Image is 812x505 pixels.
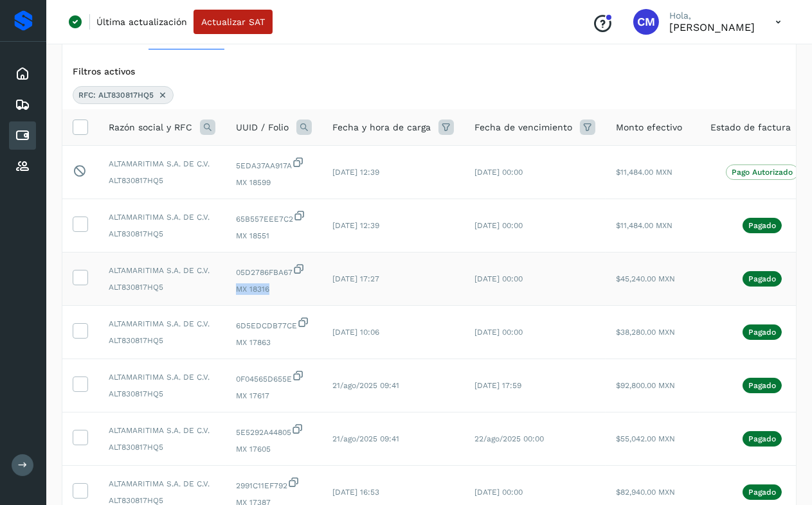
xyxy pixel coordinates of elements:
[616,274,675,283] span: $45,240.00 MXN
[236,121,289,134] span: UUID / Folio
[474,121,572,134] span: Fecha de vencimiento
[9,91,36,119] div: Embarques
[109,478,215,490] span: ALTAMARITIMA S.A. DE C.V.
[748,381,776,390] p: Pagado
[616,168,672,177] span: $11,484.00 MXN
[236,443,312,455] span: MX 17605
[616,221,672,230] span: $11,484.00 MXN
[109,175,215,186] span: ALT830817HQ5
[474,274,523,283] span: [DATE] 00:00
[710,121,791,134] span: Estado de factura
[9,152,36,181] div: Proveedores
[236,209,312,225] span: 65B557EEE7C2
[73,86,174,104] div: RFC: ALT830817HQ5
[474,434,544,443] span: 22/ago/2025 00:00
[78,89,154,101] span: RFC: ALT830817HQ5
[474,168,523,177] span: [DATE] 00:00
[109,228,215,240] span: ALT830817HQ5
[109,158,215,170] span: ALTAMARITIMA S.A. DE C.V.
[748,488,776,497] p: Pagado
[109,211,215,223] span: ALTAMARITIMA S.A. DE C.V.
[332,168,379,177] span: [DATE] 12:39
[616,381,675,390] span: $92,800.00 MXN
[236,337,312,348] span: MX 17863
[332,274,379,283] span: [DATE] 17:27
[616,328,675,337] span: $38,280.00 MXN
[109,265,215,276] span: ALTAMARITIMA S.A. DE C.V.
[109,371,215,383] span: ALTAMARITIMA S.A. DE C.V.
[236,263,312,278] span: 05D2786FBA67
[474,488,523,497] span: [DATE] 00:00
[474,328,523,337] span: [DATE] 00:00
[332,488,379,497] span: [DATE] 16:53
[332,328,379,337] span: [DATE] 10:06
[332,434,399,443] span: 21/ago/2025 09:41
[109,121,192,134] span: Razón social y RFC
[236,177,312,188] span: MX 18599
[732,168,793,177] p: Pago Autorizado
[201,17,265,26] span: Actualizar SAT
[748,274,776,283] p: Pagado
[194,10,273,34] button: Actualizar SAT
[109,318,215,330] span: ALTAMARITIMA S.A. DE C.V.
[109,425,215,436] span: ALTAMARITIMA S.A. DE C.V.
[236,316,312,332] span: 6D5EDCDB77CE
[748,434,776,443] p: Pagado
[73,65,786,78] div: Filtros activos
[96,16,187,28] p: Última actualización
[9,121,36,150] div: Cuentas por pagar
[236,369,312,385] span: 0F04565D655E
[236,423,312,438] span: 5E5292A44805
[748,328,776,337] p: Pagado
[236,156,312,172] span: 5EDA37AA917A
[669,21,755,33] p: Cynthia Mendoza
[109,281,215,293] span: ALT830817HQ5
[332,381,399,390] span: 21/ago/2025 09:41
[332,121,431,134] span: Fecha y hora de carga
[236,283,312,295] span: MX 18316
[236,230,312,242] span: MX 18551
[474,221,523,230] span: [DATE] 00:00
[616,434,675,443] span: $55,042.00 MXN
[332,221,379,230] span: [DATE] 12:39
[474,381,521,390] span: [DATE] 17:59
[109,388,215,400] span: ALT830817HQ5
[236,476,312,492] span: 2991C11EF792
[616,121,682,134] span: Monto efectivo
[109,335,215,346] span: ALT830817HQ5
[669,10,755,21] p: Hola,
[748,221,776,230] p: Pagado
[236,390,312,402] span: MX 17617
[109,441,215,453] span: ALT830817HQ5
[616,488,675,497] span: $82,940.00 MXN
[9,60,36,88] div: Inicio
